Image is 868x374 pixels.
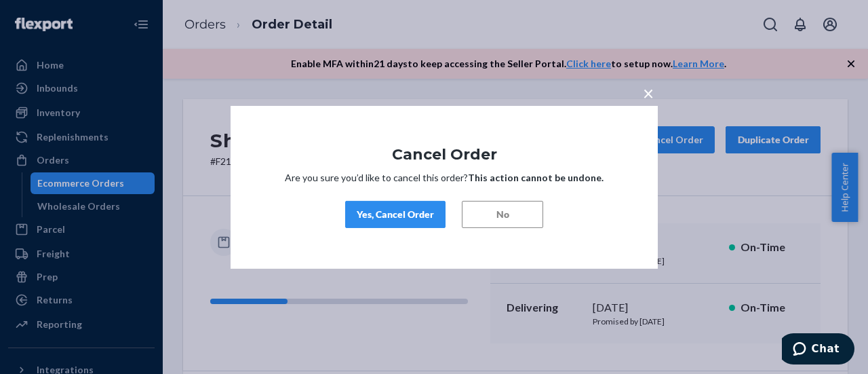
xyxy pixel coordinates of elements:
[345,201,446,228] button: Yes, Cancel Order
[271,146,617,162] h1: Cancel Order
[357,208,434,221] div: Yes, Cancel Order
[271,171,617,185] p: Are you sure you’d like to cancel this order?
[643,81,654,104] span: ×
[468,172,604,183] strong: This action cannot be undone.
[462,201,543,228] button: No
[782,333,854,367] iframe: Opens a widget where you can chat to one of our agents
